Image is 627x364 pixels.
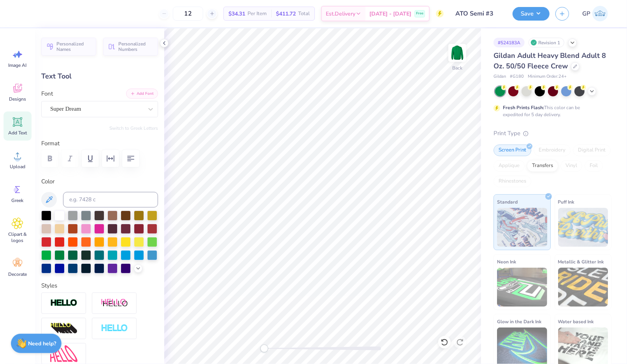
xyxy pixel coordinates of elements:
span: Decorate [8,271,27,277]
label: Color [41,177,158,186]
span: Image AI [9,62,27,68]
img: Neon Ink [497,268,547,307]
div: Applique [494,160,525,172]
img: Negative Space [101,324,128,333]
a: GP [579,6,611,21]
img: Stroke [50,299,77,308]
label: Font [41,89,53,98]
div: Rhinestones [494,176,531,187]
div: This color can be expedited for 5 day delivery. [503,104,599,118]
div: Screen Print [494,145,531,156]
label: Styles [41,281,57,290]
div: Embroidery [534,145,571,156]
span: Total [298,10,310,18]
img: Metallic & Glitter Ink [558,268,608,307]
span: Personalized Numbers [118,41,153,52]
span: Puff Ink [558,198,574,206]
div: Accessibility label [260,345,268,352]
img: Gene Padilla [592,6,608,21]
strong: Fresh Prints Flash: [503,104,544,111]
input: Untitled Design [450,6,507,21]
span: Personalized Names [56,41,91,52]
span: Upload [10,164,25,170]
div: Text Tool [41,71,158,82]
span: Water based Ink [558,317,594,326]
button: Personalized Names [41,38,96,56]
img: Shadow [101,298,128,308]
div: Digital Print [573,145,611,156]
div: # 524183A [494,38,525,47]
img: 3D Illusion [50,322,77,335]
span: # G180 [510,73,524,80]
div: Revision 1 [529,38,564,47]
span: Clipart & logos [5,231,30,244]
span: Neon Ink [497,258,516,266]
span: $411.72 [276,10,296,18]
div: Foil [585,160,603,172]
span: Metallic & Glitter Ink [558,258,604,266]
span: [DATE] - [DATE] [369,10,411,18]
input: – – [173,7,203,21]
div: Vinyl [560,160,582,172]
span: Gildan [494,73,506,80]
div: Print Type [494,129,611,138]
img: Back [450,45,465,61]
span: Glow in the Dark Ink [497,317,541,326]
button: Switch to Greek Letters [109,125,158,131]
span: Greek [12,197,24,204]
span: Gildan Adult Heavy Blend Adult 8 Oz. 50/50 Fleece Crew [494,51,606,71]
button: Personalized Numbers [103,38,158,56]
button: Save [513,7,550,21]
div: Back [452,64,462,71]
button: Add Font [126,89,158,99]
img: Standard [497,208,547,247]
span: Designs [9,96,26,102]
span: $34.31 [228,10,245,18]
div: Transfers [527,160,558,172]
span: Free [416,11,423,16]
label: Format [41,139,158,148]
span: Minimum Order: 24 + [528,73,567,80]
span: Per Item [248,10,267,18]
input: e.g. 7428 c [63,192,158,207]
img: Puff Ink [558,208,608,247]
img: Free Distort [50,345,77,362]
span: Add Text [8,130,27,136]
span: GP [582,9,590,18]
span: Standard [497,198,518,206]
strong: Need help? [28,340,56,347]
span: Est. Delivery [326,10,355,18]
